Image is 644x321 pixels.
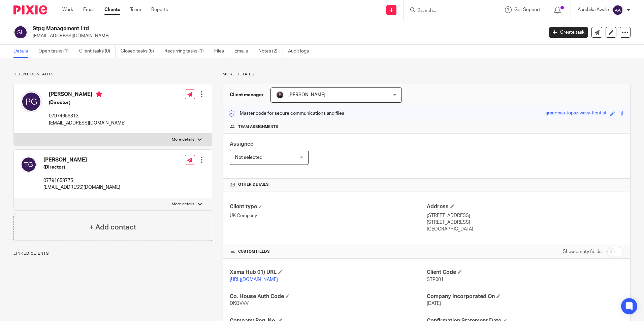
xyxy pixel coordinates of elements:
p: Client contacts [13,72,212,77]
p: More details [223,72,631,77]
h4: Address [427,203,623,210]
p: Linked clients [13,251,212,256]
span: DKQVVV [230,301,249,306]
h4: Client Code [427,269,623,276]
p: 07974659313 [49,113,126,119]
a: Open tasks (1) [38,45,74,58]
p: More details [172,202,194,207]
h4: [PERSON_NAME] [43,156,120,164]
span: [DATE] [427,301,441,306]
h4: + Add contact [89,222,136,233]
p: [STREET_ADDRESS] [427,212,623,219]
a: Client tasks (0) [79,45,116,58]
label: Show empty fields [563,248,602,255]
input: Search [417,8,478,14]
p: [GEOGRAPHIC_DATA] [427,226,623,233]
a: Reports [151,6,168,13]
p: Aarshika Awale [578,6,609,13]
span: Team assignments [238,124,278,130]
p: [EMAIL_ADDRESS][DOMAIN_NAME] [33,33,539,39]
img: My%20Photo.jpg [276,91,284,99]
h4: Xama Hub 01) URL [230,269,426,276]
h4: Client type [230,203,426,210]
img: svg%3E [21,91,42,112]
i: Primary [96,91,102,98]
h4: CUSTOM FIELDS [230,249,426,254]
a: Team [130,6,141,13]
a: Clients [104,6,120,13]
img: svg%3E [612,5,623,15]
div: grandpas-topaz-wavy-floutist [545,110,607,117]
h5: (Director) [49,99,126,106]
p: UK Company [230,212,426,219]
h5: (Director) [43,164,120,171]
p: More details [172,137,194,142]
a: Audit logs [288,45,314,58]
p: 07791658775 [43,177,120,184]
a: Closed tasks (6) [121,45,159,58]
span: Assignee [230,141,253,147]
a: Files [214,45,229,58]
a: Work [62,6,73,13]
a: Recurring tasks (1) [164,45,209,58]
img: Pixie [13,5,47,14]
a: Details [13,45,33,58]
h2: Stpg Management Ltd [33,25,438,32]
a: Emails [234,45,253,58]
h4: Company Incorporated On [427,293,623,300]
img: svg%3E [21,156,37,173]
span: Other details [238,182,269,187]
span: STP001 [427,277,444,282]
a: Notes (2) [258,45,283,58]
span: Get Support [514,7,540,12]
p: [STREET_ADDRESS] [427,219,623,226]
a: Create task [549,27,588,38]
h3: Client manager [230,92,264,98]
img: svg%3E [13,25,28,39]
span: Not selected [235,155,262,160]
a: Email [83,6,94,13]
p: Master code for secure communications and files [228,110,344,117]
h4: Co. House Auth Code [230,293,426,300]
h4: [PERSON_NAME] [49,91,126,99]
p: [EMAIL_ADDRESS][DOMAIN_NAME] [43,184,120,191]
a: [URL][DOMAIN_NAME] [230,277,278,282]
p: [EMAIL_ADDRESS][DOMAIN_NAME] [49,120,126,127]
span: [PERSON_NAME] [288,93,325,97]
